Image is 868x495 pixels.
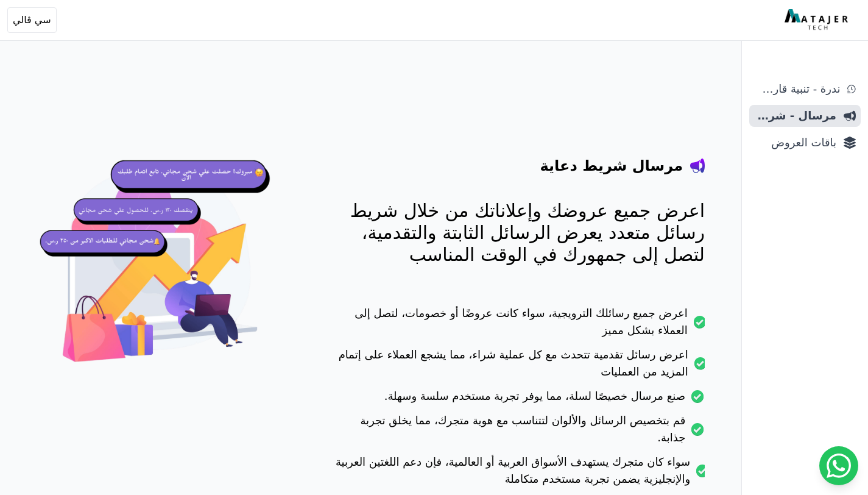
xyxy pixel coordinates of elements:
[333,454,705,495] li: سواء كان متجرك يستهدف الأسواق العربية أو العالمية، فإن دعم اللغتين العربية والإنجليزية يضمن تجربة...
[333,346,705,388] li: اعرض رسائل تقدمية تتحدث مع كل عملية شراء، مما يشجع العملاء على إتمام المزيد من العمليات
[333,200,705,266] p: اعرض جميع عروضك وإعلاناتك من خلال شريط رسائل متعدد يعرض الرسائل الثابتة والتقدمية، لتصل إلى جمهور...
[333,305,705,346] li: اعرض جميع رسائلك الترويجية، سواء كانت عروضًا أو خصومات، لتصل إلى العملاء بشكل مميز
[754,134,836,151] span: باقات العروض
[540,156,683,176] h4: مرسال شريط دعاية
[785,9,851,31] img: MatajerTech Logo
[13,13,51,27] span: سي ڤالي
[754,80,840,98] span: ندرة - تنبية قارب علي النفاذ
[333,412,705,454] li: قم بتخصيص الرسائل والألوان لتتناسب مع هوية متجرك، مما يخلق تجربة جذابة.
[7,7,57,33] button: سي ڤالي
[333,388,705,412] li: صنع مرسال خصيصًا لسلة، مما يوفر تجربة مستخدم سلسة وسهلة.
[754,107,836,124] span: مرسال - شريط دعاية
[37,146,284,394] img: hero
